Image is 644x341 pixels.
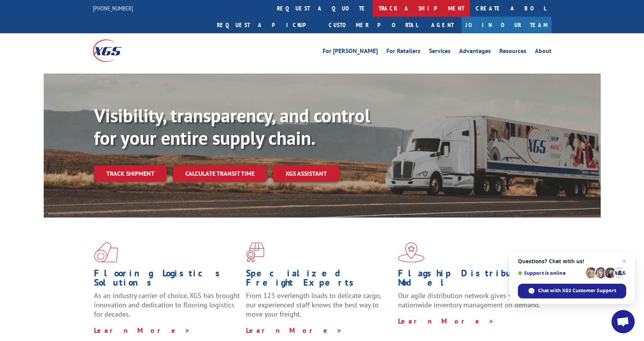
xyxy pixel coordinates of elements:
a: Services [429,48,451,57]
span: Chat with XGS Customer Support [538,287,616,294]
a: Open chat [612,310,635,333]
span: Support is online [518,270,583,276]
a: Learn More > [94,326,190,335]
a: XGS ASSISTANT [273,165,339,182]
a: Join Our Team [461,17,552,33]
a: Agent [424,17,461,33]
h1: Flooring Logistics Solutions [94,269,240,291]
a: Customer Portal [323,17,424,33]
span: As an industry carrier of choice, XGS has brought innovation and dedication to flooring logistics... [94,291,240,319]
a: For [PERSON_NAME] [323,48,378,57]
a: About [535,48,552,57]
h1: Specialized Freight Experts [246,269,392,291]
span: Questions? Chat with us! [518,258,626,264]
h1: Flagship Distribution Model [398,269,544,291]
a: Resources [499,48,526,57]
a: Calculate transit time [173,165,267,182]
span: Chat with XGS Customer Support [518,284,626,298]
a: Track shipment [94,165,167,182]
a: Learn More > [246,326,342,335]
img: xgs-icon-total-supply-chain-intelligence-red [94,242,118,262]
span: Our agile distribution network gives you nationwide inventory management on demand. [398,291,540,309]
a: Learn More > [398,317,494,326]
b: Visibility, transparency, and control for your entire supply chain. [94,103,370,150]
a: Request a pickup [211,17,323,33]
img: xgs-icon-flagship-distribution-model-red [398,242,425,262]
a: [PHONE_NUMBER] [93,4,133,12]
p: From 123 overlength loads to delicate cargo, our experienced staff knows the best way to move you... [246,291,392,326]
a: For Retailers [386,48,420,57]
a: Advantages [459,48,491,57]
img: xgs-icon-focused-on-flooring-red [246,242,264,262]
